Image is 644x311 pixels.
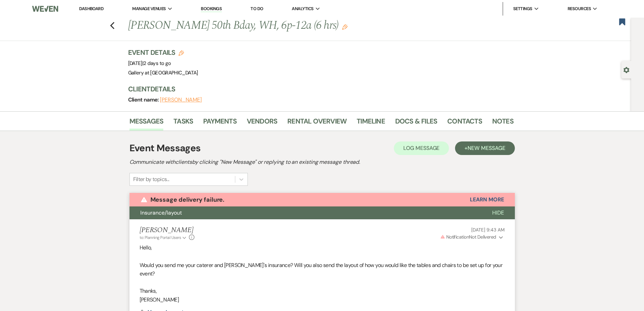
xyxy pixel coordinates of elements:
[292,5,313,12] span: Analytics
[395,116,437,131] a: Docs & Files
[132,5,166,12] span: Manage Venues
[140,235,181,240] span: to: Planning Portal Users
[446,234,469,240] span: Notification
[439,234,505,241] button: NotificationNot Delivered
[203,116,237,131] a: Payments
[447,116,482,131] a: Contacts
[481,206,515,219] button: Hide
[140,261,505,278] p: Would you send me your caterer and [PERSON_NAME]'s insurance? Will you also send the layout of ho...
[129,116,164,131] a: Messages
[142,60,171,67] span: |
[128,48,198,57] h3: Event Details
[471,227,504,233] span: [DATE] 9:43 AM
[140,235,188,241] button: to: Planning Portal Users
[247,116,277,131] a: Vendors
[128,96,160,103] span: Client name:
[513,5,532,12] span: Settings
[342,24,348,30] button: Edit
[251,6,263,12] a: To Do
[492,209,504,216] span: Hide
[140,287,505,295] p: Thanks,
[140,243,505,252] p: Hello,
[568,5,591,12] span: Resources
[455,141,515,155] button: +New Message
[201,6,222,12] a: Bookings
[357,116,385,131] a: Timeline
[129,158,515,166] h2: Communicate with clients by clicking "New Message" or replying to an existing message thread.
[140,226,195,235] h5: [PERSON_NAME]
[150,195,225,205] p: Message delivery failure.
[128,69,198,76] span: Gallery at [GEOGRAPHIC_DATA]
[160,97,202,103] button: [PERSON_NAME]
[470,197,504,202] button: Learn More
[128,60,171,67] span: [DATE]
[492,116,514,131] a: Notes
[143,60,171,67] span: 2 days to go
[129,141,201,155] h1: Event Messages
[140,209,182,216] span: Insurance/layout
[79,6,103,12] a: Dashboard
[403,145,439,152] span: Log Message
[128,84,507,94] h3: Client Details
[133,175,169,183] div: Filter by topics...
[173,116,193,131] a: Tasks
[394,141,449,155] button: Log Message
[129,206,481,219] button: Insurance/layout
[623,66,629,73] button: Open lead details
[440,234,496,240] span: Not Delivered
[128,18,431,34] h1: [PERSON_NAME] 50th Bday, WH, 6p-12a (6 hrs)
[468,145,505,152] span: New Message
[32,2,58,16] img: Weven Logo
[287,116,347,131] a: Rental Overview
[140,295,505,304] p: [PERSON_NAME]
